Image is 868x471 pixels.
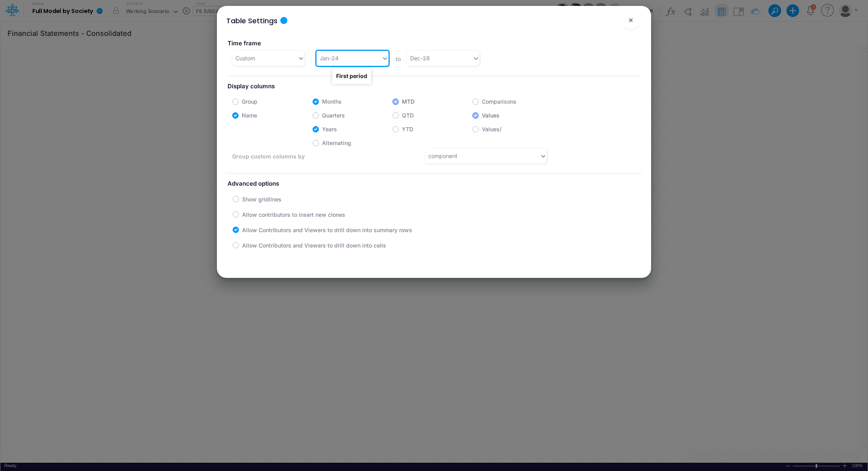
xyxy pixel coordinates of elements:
label: Group custom columns by [232,152,339,160]
label: QTD [402,111,414,119]
label: Months [322,97,342,106]
label: Alternating [322,139,351,147]
strong: First period [336,73,367,79]
div: Table Settings [226,15,278,26]
label: Advanced options [226,177,642,191]
label: YTD [402,125,413,133]
label: Group [242,97,257,106]
label: to [394,55,401,63]
div: Custom [235,54,255,62]
div: Tooltip anchor [280,17,287,24]
span: × [628,15,633,24]
label: Values/ [482,125,502,133]
label: Comparisons [482,97,516,106]
label: Values [482,111,500,119]
div: Jan-24 [320,54,339,62]
div: component [428,152,457,160]
label: Time frame [226,36,428,51]
label: Allow contributors to insert new clones [242,210,345,219]
label: Quarters [322,111,345,119]
label: Name [242,111,257,119]
div: Dec-28 [410,54,430,62]
label: Show gridlines [242,195,281,203]
label: MTD [402,97,415,106]
label: Display columns [226,79,642,94]
label: Allow Contributors and Viewers to drill down into summary rows [242,226,412,234]
button: Close [622,11,640,30]
label: Years [322,125,337,133]
label: Allow Contributors and Viewers to drill down into cells [242,241,386,249]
